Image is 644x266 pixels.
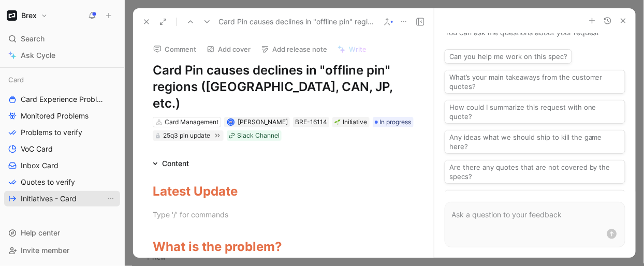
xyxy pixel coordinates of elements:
div: 25q3 pin update [163,130,210,141]
span: What is the problem? [153,239,282,254]
span: Invite member [21,246,69,255]
a: Quotes to verify [4,174,120,190]
span: Card [8,75,24,85]
div: Search [4,31,120,47]
span: Search [21,33,45,45]
a: Problems to verify [4,125,120,140]
div: BRE-16114 [295,117,327,127]
button: View actions [106,194,116,204]
h1: Card Pin causes declines in "offline pin" regions ([GEOGRAPHIC_DATA], CAN, JP, etc.) [153,62,414,112]
button: What’s your main takeaways from the customer quotes? [445,70,625,94]
a: Inbox Card [4,158,120,173]
div: In progress [373,117,414,127]
span: Initiatives - Card [21,194,77,204]
span: In progress [380,117,412,127]
button: Can you help me work on this spec? [445,49,572,64]
img: Brex [7,10,17,21]
div: CardCard Experience ProblemsMonitored ProblemsProblems to verifyVoC CardInbox CardQuotes to verif... [4,72,120,206]
button: Add cover [202,42,255,56]
div: Content [162,157,189,170]
div: 🌱Initiative [332,117,370,127]
span: Help center [21,228,60,237]
a: Initiatives - CardView actions [4,191,120,206]
span: Monitored Problems [21,111,89,121]
div: Invite member [4,243,120,258]
a: Ask Cycle [4,48,120,63]
button: Any ideas what we should ship to kill the game here? [445,130,625,154]
span: Problems to verify [21,127,82,138]
span: Inbox Card [21,160,58,171]
div: Content [149,157,193,170]
span: Card Pin causes declines in "offline pin" regions ([GEOGRAPHIC_DATA], CAN, JP, etc.) [218,16,376,28]
div: Initiative [334,117,368,127]
span: [PERSON_NAME] [238,118,288,126]
div: Card Management [165,117,218,127]
button: Can you write an illustrative release note for this, before we even ship it? [445,190,625,214]
a: Monitored Problems [4,108,120,124]
button: Are there any quotes that are not covered by the specs? [445,160,625,184]
span: Card Experience Problems [21,94,106,105]
a: VoC Card [4,141,120,157]
button: Comment [149,42,201,56]
span: VoC Card [21,144,53,154]
h1: Brex [21,11,37,20]
span: Quotes to verify [21,177,75,187]
div: Card [4,72,120,87]
span: Write [349,45,367,54]
div: Slack Channel [237,130,280,141]
button: Write [333,42,371,56]
img: 🌱 [334,119,341,125]
button: BrexBrex [4,8,50,23]
button: How could I summarize this request with one quote? [445,100,625,124]
img: avatar [228,119,233,125]
button: Add release note [256,42,332,56]
div: Help center [4,225,120,241]
a: Card Experience Problems [4,92,120,107]
span: Ask Cycle [21,49,55,62]
span: Latest Update [153,184,238,199]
